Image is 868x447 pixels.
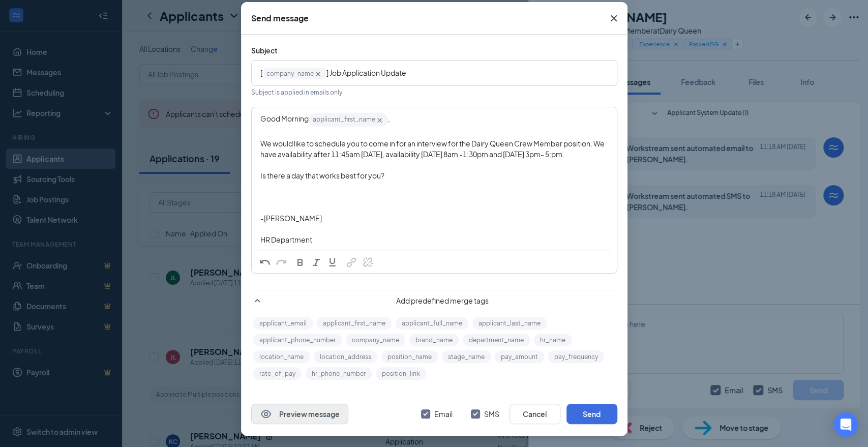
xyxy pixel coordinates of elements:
div: Add predefined merge tags [251,290,617,307]
svg: Cross [314,70,322,78]
span: SMS [480,408,503,420]
button: Remove Link [360,255,376,271]
svg: SmallChevronUp [251,294,263,307]
span: :45 [339,150,349,159]
span: HR Department [260,235,312,244]
button: Close [600,2,627,35]
p: Subject is applied in emails only [251,88,617,97]
button: pay_frequency [548,350,604,363]
button: pay_amount [495,350,544,363]
span: ] Job Application Update [326,68,406,77]
span: -[PERSON_NAME] [260,214,322,223]
button: applicant_full_name [396,317,468,330]
svg: Eye [260,408,272,420]
span: applicant_first_name‌‌‌‌ [309,113,388,126]
svg: Cross [608,12,620,24]
button: stage_name [442,350,491,363]
div: Open Intercom Messenger [833,412,858,437]
button: brand_name [409,334,459,346]
button: position_name [381,350,438,363]
div: Edit text [252,61,616,85]
button: Link [343,255,360,271]
button: Bold [292,255,308,271]
span: , [388,114,390,123]
button: rate_of_pay [253,367,302,380]
span: We would like to schedule you to come in for an interview for the Dairy Queen Crew Member positio... [260,139,606,159]
span: am [DATE], availability [DATE] 8am -1:30pm and [DATE] 3pm- 5:pm. [349,150,564,159]
button: Undo [257,255,273,271]
button: hr_phone_number [306,367,372,380]
button: location_name [253,350,310,363]
svg: Cross [375,116,384,125]
span: [ [260,68,262,77]
button: company_name [346,334,405,346]
span: Add predefined merge tags [267,295,617,306]
span: company_name‌‌‌‌ [262,68,326,79]
button: Italic [308,255,324,271]
button: applicant_last_name [472,317,547,330]
span: Good Morning [260,114,309,123]
div: Enter your message [252,108,616,249]
button: applicant_first_name [317,317,392,330]
div: Send message [251,13,309,24]
button: EyePreview message [251,404,348,424]
span: Is there a day that works best for you? [260,171,384,180]
button: Underline [324,255,341,271]
button: location_address [314,350,377,363]
button: applicant_phone_number [253,334,342,346]
button: Cancel [510,404,560,424]
button: position_link [376,367,426,380]
span: Email [430,408,457,420]
button: Send [566,404,617,424]
button: department_name [463,334,530,346]
button: Redo [273,255,289,271]
button: hr_name [534,334,572,346]
span: Subject [251,46,278,55]
button: applicant_email [253,317,313,330]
